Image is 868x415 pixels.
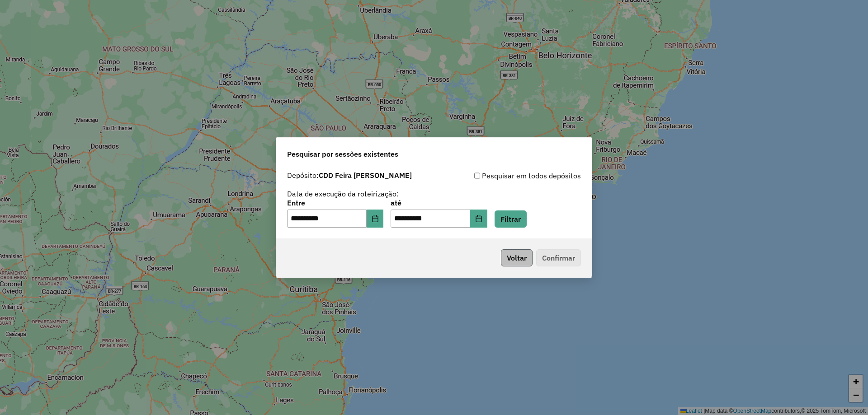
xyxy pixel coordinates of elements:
label: Depósito: [287,170,412,181]
label: Data de execução da roteirização: [287,188,399,199]
label: Entre [287,197,383,208]
button: Choose Date [470,210,487,228]
div: Pesquisar em todos depósitos [434,170,581,181]
label: até [391,197,487,208]
button: Filtrar [495,210,527,228]
button: Choose Date [367,210,384,228]
span: Pesquisar por sessões existentes [287,149,398,159]
strong: CDD Feira [PERSON_NAME] [319,171,412,180]
button: Voltar [501,249,533,266]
